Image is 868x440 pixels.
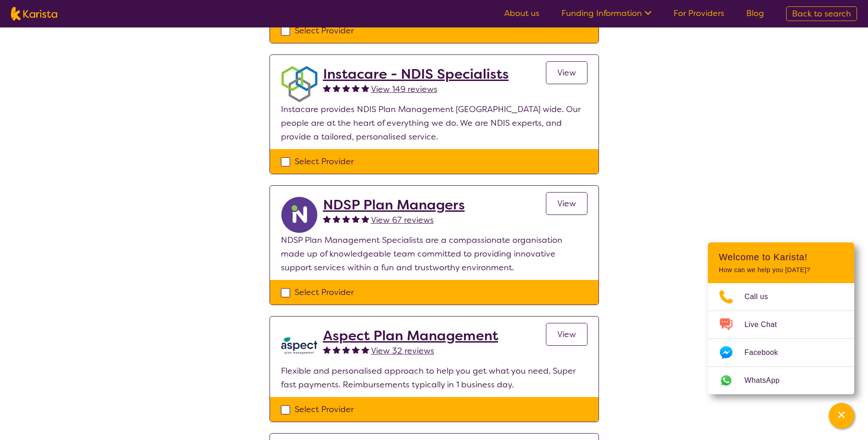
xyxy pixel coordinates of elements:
[342,84,350,92] img: fullstar
[546,192,588,215] a: View
[342,346,350,354] img: fullstar
[281,233,588,274] p: NDSP Plan Management Specialists are a compassionate organisation made up of knowledgeable team c...
[744,346,789,360] span: Facebook
[371,82,437,96] a: View 149 reviews
[352,346,360,354] img: fullstar
[333,84,340,92] img: fullstar
[744,318,788,332] span: Live Chat
[361,346,369,354] img: fullstar
[504,8,539,19] a: About us
[352,84,360,92] img: fullstar
[323,197,465,213] a: NDSP Plan Managers
[719,252,843,263] h2: Welcome to Karista!
[323,84,331,92] img: fullstar
[557,67,576,78] span: View
[674,8,724,19] a: For Providers
[371,345,434,356] span: View 32 reviews
[352,215,360,223] img: fullstar
[281,327,318,364] img: lkb8hqptqmnl8bp1urdw.png
[744,374,791,387] span: WhatsApp
[281,197,318,233] img: ryxpuxvt8mh1enfatjpo.png
[11,7,57,21] img: Karista logo
[829,403,854,429] button: Channel Menu
[786,6,857,21] a: Back to search
[557,198,576,209] span: View
[323,346,331,354] img: fullstar
[342,215,350,223] img: fullstar
[323,327,498,344] a: Aspect Plan Management
[546,323,588,346] a: View
[281,66,318,102] img: obkhna0zu27zdd4ubuus.png
[792,8,851,19] span: Back to search
[371,344,434,358] a: View 32 reviews
[371,213,434,227] a: View 67 reviews
[708,367,854,394] a: Web link opens in a new tab.
[281,364,588,392] p: Flexible and personalised approach to help you get what you need. Super fast payments. Reimbursem...
[371,84,437,95] span: View 149 reviews
[333,346,340,354] img: fullstar
[708,242,854,394] div: Channel Menu
[361,215,369,223] img: fullstar
[719,266,843,274] p: How can we help you [DATE]?
[333,215,340,223] img: fullstar
[323,215,331,223] img: fullstar
[323,66,509,82] a: Instacare - NDIS Specialists
[281,102,588,144] p: Instacare provides NDIS Plan Management [GEOGRAPHIC_DATA] wide. Our people are at the heart of ev...
[361,84,369,92] img: fullstar
[561,8,652,19] a: Funding Information
[708,283,854,394] ul: Choose channel
[371,215,434,225] span: View 67 reviews
[557,329,576,340] span: View
[744,290,779,304] span: Call us
[546,61,588,84] a: View
[746,8,764,19] a: Blog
